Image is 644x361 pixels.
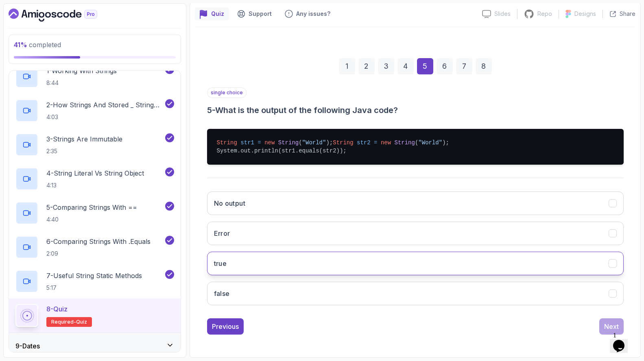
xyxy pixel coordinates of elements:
[258,139,261,146] span: =
[207,129,624,165] pre: ( ); ( ); System.out.println(str1.equals(str2));
[249,10,272,18] p: Support
[15,99,174,122] button: 2-How Strings And Stored _ String Pool4:03
[15,304,174,327] button: 8-QuizRequired-quiz
[214,259,227,268] h3: true
[207,104,624,116] h3: 5 - What is the output of the following Java code?
[214,198,246,208] h3: No output
[46,237,151,246] p: 6 - Comparing Strings With .Equals
[232,7,277,20] button: Support button
[15,236,174,259] button: 6-Comparing Strings With .Equals2:09
[46,113,164,121] p: 4:03
[46,202,137,212] p: 5 - Comparing Strings With ==
[604,322,619,331] div: Next
[46,147,122,155] p: 2:35
[417,58,433,74] div: 5
[76,319,87,325] span: quiz
[381,139,391,146] span: new
[211,10,224,18] p: Quiz
[46,181,144,189] p: 4:13
[264,139,275,146] span: new
[46,79,117,87] p: 8:44
[195,7,229,20] button: quiz button
[610,328,636,353] iframe: chat widget
[15,341,40,351] h3: 9 - Dates
[395,139,415,146] span: String
[357,139,371,146] span: str2
[240,139,254,146] span: str1
[214,289,230,298] h3: false
[620,10,635,18] p: Share
[358,58,375,74] div: 2
[418,139,442,146] span: "World"
[207,222,624,245] button: Error
[9,9,116,22] a: Dashboard
[14,41,27,49] span: 41 %
[599,318,624,335] button: Next
[339,58,355,74] div: 1
[15,270,174,293] button: 7-Useful String Static Methods5:17
[537,10,552,18] p: Repo
[302,139,326,146] span: "World"
[15,65,174,88] button: 1-Working With Strings8:44
[374,139,377,146] span: =
[51,319,76,325] span: Required-
[333,139,353,146] span: String
[456,58,472,74] div: 7
[476,58,492,74] div: 8
[574,10,596,18] p: Designs
[46,284,142,292] p: 5:17
[207,318,244,335] button: Previous
[9,333,181,359] button: 9-Dates
[46,66,117,76] p: 1 - Working With Strings
[46,100,164,110] p: 2 - How Strings And Stored _ String Pool
[207,252,624,275] button: true
[15,133,174,156] button: 3-Strings Are Immutable2:35
[46,134,122,144] p: 3 - Strings Are Immutable
[207,191,624,215] button: No output
[603,10,635,18] button: Share
[46,215,137,224] p: 4:40
[46,271,142,281] p: 7 - Useful String Static Methods
[378,58,394,74] div: 3
[217,139,237,146] span: String
[296,10,330,18] p: Any issues?
[15,202,174,224] button: 5-Comparing Strings With ==4:40
[214,228,230,238] h3: Error
[46,168,144,178] p: 4 - String Literal Vs String Object
[212,322,239,331] div: Previous
[46,250,151,258] p: 2:09
[437,58,453,74] div: 6
[207,87,247,98] p: single choice
[278,139,299,146] span: String
[14,41,61,49] span: completed
[207,282,624,305] button: false
[280,7,335,20] button: Feedback button
[397,58,414,74] div: 4
[494,10,511,18] p: Slides
[46,304,68,314] p: 8 - Quiz
[15,167,174,190] button: 4-String Literal Vs String Object4:13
